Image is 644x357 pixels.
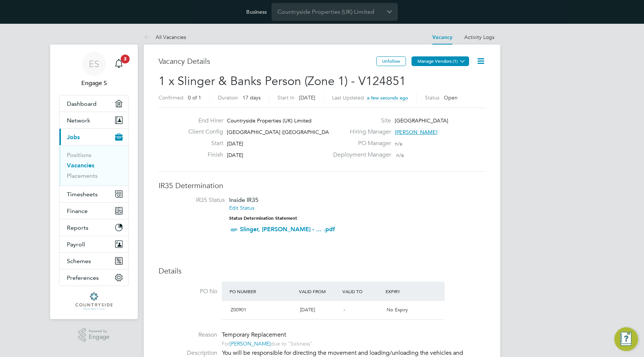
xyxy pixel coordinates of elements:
button: Finance [59,203,129,219]
span: a few seconds ago [367,95,408,101]
span: [GEOGRAPHIC_DATA] [395,117,448,124]
span: Dashboard [67,100,97,107]
span: [DATE] [227,152,243,158]
label: PO No [159,288,217,295]
label: Start [182,140,223,147]
a: Edit Status [229,204,254,211]
a: Slinger, [PERSON_NAME] - ... .pdf [240,226,335,233]
div: Jobs [59,145,129,186]
button: Engage Resource Center [614,327,638,351]
label: Finish [182,151,223,159]
a: Placements [67,172,98,179]
label: Client Config [182,128,223,136]
button: Payroll [59,236,129,252]
div: PO Number [228,285,297,298]
span: 0 of 1 [188,94,201,101]
span: - [344,307,345,313]
a: Dashboard [59,95,129,112]
span: Z00901 [231,307,246,313]
span: Network [67,117,90,124]
span: 1 x Slinger & Banks Person (Zone 1) - V124851 [159,74,406,88]
span: n/a [396,152,404,158]
label: Status [425,94,439,101]
span: n/a [395,140,402,147]
div: Expiry [384,285,427,298]
label: Duration [218,94,238,101]
a: Go to home page [59,292,129,310]
label: PO Manager [329,140,391,147]
a: ESEngage S [59,52,129,88]
label: Start In [277,94,295,101]
a: Vacancy [432,34,452,40]
span: Open [444,94,458,101]
button: Schemes [59,253,129,269]
label: Site [329,117,391,125]
a: [PERSON_NAME] [230,340,271,347]
span: Temporary Replacement [222,331,286,338]
h3: IR35 Determination [159,181,485,190]
div: Valid From [297,285,341,298]
span: Preferences [67,274,99,281]
span: Timesheets [67,191,98,198]
span: Reports [67,224,88,231]
span: [DATE] [300,307,315,313]
span: Inside IR35 [229,196,258,203]
span: Jobs [67,134,80,141]
span: Engage S [59,79,129,88]
strong: Status Determination Statement [229,216,297,221]
span: Engage [89,334,110,340]
span: Payroll [67,241,85,248]
button: Preferences [59,269,129,286]
div: For due to "Sickness" [222,338,313,347]
a: Activity Logs [464,34,494,40]
span: Countryside Properties (UK) Limited [227,117,312,124]
label: IR35 Status [166,196,225,204]
span: [DATE] [299,94,315,101]
span: Schemes [67,258,91,265]
a: Powered byEngage [78,328,110,342]
h3: Vacancy Details [159,56,376,66]
span: Powered by [89,328,110,334]
button: Jobs [59,129,129,145]
img: countryside-properties-logo-retina.png [75,292,112,310]
a: Vacancies [67,162,94,169]
label: Business [246,9,267,15]
nav: Main navigation [50,45,138,319]
button: Reports [59,219,129,236]
span: [DATE] [227,140,243,147]
label: End Hirer [182,117,223,125]
a: 3 [111,52,126,76]
span: 3 [121,55,130,63]
label: Confirmed [159,94,183,101]
h3: Details [159,266,485,276]
span: [PERSON_NAME] [395,129,438,135]
a: All Vacancies [144,34,186,40]
label: Description [159,349,217,357]
label: Deployment Manager [329,151,391,159]
button: Timesheets [59,186,129,202]
button: Unfollow [376,56,406,66]
label: Hiring Manager [329,128,391,136]
span: 17 days [243,94,261,101]
span: No Expiry [387,307,408,313]
span: [GEOGRAPHIC_DATA] ([GEOGRAPHIC_DATA])… [227,129,344,135]
span: ES [89,59,99,69]
button: Manage Vendors (1) [412,56,469,66]
div: Valid To [341,285,384,298]
label: Reason [159,331,217,339]
span: Finance [67,207,88,214]
label: Last Updated [332,94,364,101]
a: Positions [67,151,91,158]
button: Network [59,112,129,128]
